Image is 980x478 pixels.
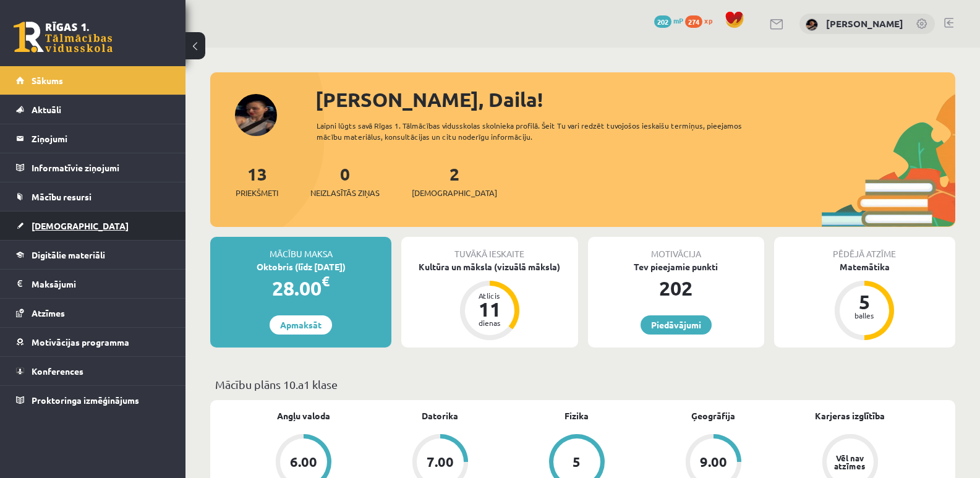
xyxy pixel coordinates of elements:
[290,455,317,469] div: 6.00
[16,299,170,327] a: Atzīmes
[826,17,903,30] a: [PERSON_NAME]
[16,328,170,356] a: Motivācijas programma
[422,409,458,422] a: Datorika
[236,163,278,199] a: 13Priekšmeti
[32,336,129,348] span: Motivācijas programma
[401,260,577,273] div: Kultūra un māksla (vizuālā māksla)
[210,260,391,273] div: Oktobris (līdz [DATE])
[277,409,330,422] a: Angļu valoda
[685,15,718,25] a: 274 xp
[471,292,508,299] div: Atlicis
[32,191,92,202] span: Mācību resursi
[215,376,950,393] p: Mācību plāns 10.a1 klase
[236,187,278,199] span: Priekšmeti
[210,237,391,260] div: Mācību maksa
[16,211,170,240] a: [DEMOGRAPHIC_DATA]
[315,85,955,114] div: [PERSON_NAME], Daila!
[16,270,170,298] a: Maksājumi
[588,237,764,260] div: Motivācija
[704,15,712,25] span: xp
[565,409,589,422] a: Fizika
[774,260,955,342] a: Matemātika 5 balles
[322,272,330,290] span: €
[32,153,170,182] legend: Informatīvie ziņojumi
[685,15,702,28] span: 274
[654,15,671,28] span: 202
[16,357,170,385] a: Konferences
[32,124,170,153] legend: Ziņojumi
[700,455,727,469] div: 9.00
[16,95,170,124] a: Aktuāli
[310,163,380,199] a: 0Neizlasītās ziņas
[14,22,113,53] a: Rīgas 1. Tālmācības vidusskola
[427,455,454,469] div: 7.00
[412,163,497,199] a: 2[DEMOGRAPHIC_DATA]
[32,270,170,298] legend: Maksājumi
[210,273,391,303] div: 28.00
[673,15,683,25] span: mP
[691,409,735,422] a: Ģeogrāfija
[32,75,63,86] span: Sākums
[588,260,764,273] div: Tev pieejamie punkti
[641,315,712,335] a: Piedāvājumi
[317,120,764,142] div: Laipni lūgts savā Rīgas 1. Tālmācības vidusskolas skolnieka profilā. Šeit Tu vari redzēt tuvojošo...
[32,365,83,377] span: Konferences
[471,319,508,326] div: dienas
[401,260,577,342] a: Kultūra un māksla (vizuālā māksla) Atlicis 11 dienas
[16,182,170,211] a: Mācību resursi
[270,315,332,335] a: Apmaksāt
[401,237,577,260] div: Tuvākā ieskaite
[412,187,497,199] span: [DEMOGRAPHIC_DATA]
[32,249,105,260] span: Digitālie materiāli
[32,307,65,318] span: Atzīmes
[16,153,170,182] a: Informatīvie ziņojumi
[846,312,883,319] div: balles
[310,187,380,199] span: Neizlasītās ziņas
[774,260,955,273] div: Matemātika
[16,386,170,414] a: Proktoringa izmēģinājums
[32,220,129,231] span: [DEMOGRAPHIC_DATA]
[846,292,883,312] div: 5
[16,66,170,95] a: Sākums
[833,454,867,470] div: Vēl nav atzīmes
[588,273,764,303] div: 202
[806,19,818,31] img: Daila Kronberga
[654,15,683,25] a: 202 mP
[16,124,170,153] a: Ziņojumi
[471,299,508,319] div: 11
[16,241,170,269] a: Digitālie materiāli
[815,409,885,422] a: Karjeras izglītība
[32,395,139,406] span: Proktoringa izmēģinājums
[774,237,955,260] div: Pēdējā atzīme
[573,455,581,469] div: 5
[32,104,61,115] span: Aktuāli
